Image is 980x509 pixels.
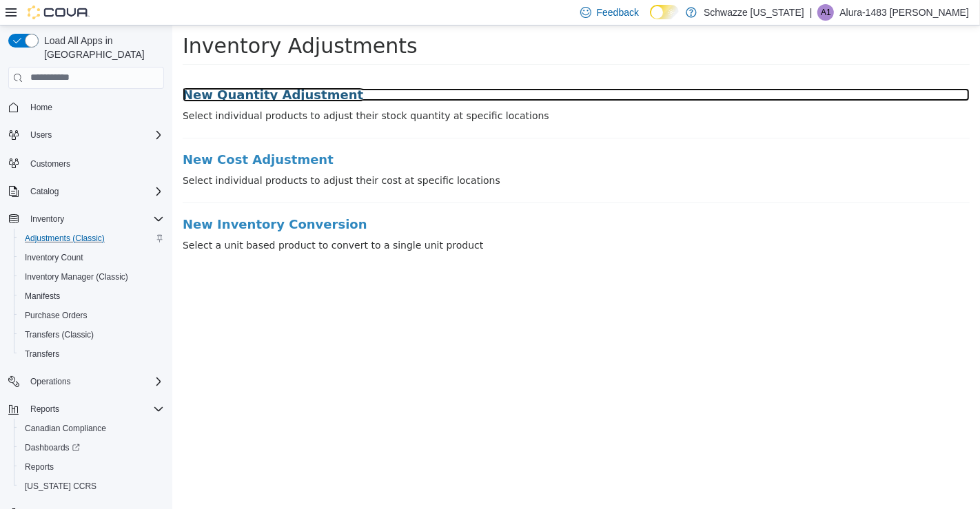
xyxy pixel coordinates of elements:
[19,420,112,437] a: Canadian Compliance
[25,349,59,360] span: Transfers
[14,325,170,344] button: Transfers (Classic)
[10,127,797,141] a: New Cost Adjustment
[14,229,170,248] button: Adjustments (Classic)
[14,267,170,287] button: Inventory Manager (Classic)
[10,63,797,76] a: New Quantity Adjustment
[19,230,164,247] span: Adjustments (Classic)
[19,288,164,304] span: Manifests
[3,209,170,229] button: Inventory
[19,269,164,285] span: Inventory Manager (Classic)
[25,98,164,116] span: Home
[19,420,164,437] span: Canadian Compliance
[810,4,813,21] p: |
[10,192,797,206] a: New Inventory Conversion
[19,459,164,475] span: Reports
[10,8,245,32] span: Inventory Adjustments
[19,269,134,285] a: Inventory Manager (Classic)
[25,252,83,263] span: Inventory Count
[19,439,85,456] a: Dashboards
[30,404,59,415] span: Reports
[3,125,170,145] button: Users
[19,307,164,324] span: Purchase Orders
[25,183,164,200] span: Catalog
[19,439,164,456] span: Dashboards
[14,419,170,438] button: Canadian Compliance
[3,153,170,173] button: Customers
[10,213,797,227] p: Select a unit based product to convert to a single unit product
[817,4,834,21] div: Alura-1483 Montano-Saiz
[25,211,70,227] button: Inventory
[25,99,58,116] a: Home
[30,376,71,387] span: Operations
[19,478,164,495] span: Washington CCRS
[19,326,164,343] span: Transfers (Classic)
[3,399,170,419] button: Reports
[25,233,105,244] span: Adjustments (Classic)
[704,4,804,21] p: Schwazze [US_STATE]
[19,478,102,495] a: [US_STATE] CCRS
[25,183,64,200] button: Catalog
[39,34,164,61] span: Load All Apps in [GEOGRAPHIC_DATA]
[19,459,59,475] a: Reports
[19,249,164,266] span: Inventory Count
[25,423,106,434] span: Canadian Compliance
[25,291,60,302] span: Manifests
[14,344,170,364] button: Transfers
[25,211,164,227] span: Inventory
[25,481,96,492] span: [US_STATE] CCRS
[30,102,52,113] span: Home
[14,477,170,496] button: [US_STATE] CCRS
[19,249,89,266] a: Inventory Count
[14,287,170,306] button: Manifests
[14,438,170,457] a: Dashboards
[650,19,651,20] span: Dark Mode
[30,186,59,197] span: Catalog
[25,461,54,472] span: Reports
[19,288,65,304] a: Manifests
[25,271,128,282] span: Inventory Manager (Classic)
[25,373,164,390] span: Operations
[14,306,170,325] button: Purchase Orders
[25,373,76,390] button: Operations
[19,230,110,247] a: Adjustments (Classic)
[19,326,99,343] a: Transfers (Classic)
[19,307,93,324] a: Purchase Orders
[25,154,164,172] span: Customers
[3,372,170,391] button: Operations
[30,158,70,169] span: Customers
[30,214,64,225] span: Inventory
[3,182,170,201] button: Catalog
[25,442,80,453] span: Dashboards
[19,346,65,362] a: Transfers
[25,401,65,417] button: Reports
[28,6,90,19] img: Cova
[821,4,831,21] span: A1
[25,127,164,143] span: Users
[10,148,797,163] p: Select individual products to adjust their cost at specific locations
[839,4,969,21] p: Alura-1483 [PERSON_NAME]
[14,248,170,267] button: Inventory Count
[10,83,797,98] p: Select individual products to adjust their stock quantity at specific locations
[30,129,52,141] span: Users
[597,6,639,19] span: Feedback
[25,401,164,417] span: Reports
[25,329,94,340] span: Transfers (Classic)
[3,97,170,117] button: Home
[19,346,164,362] span: Transfers
[25,310,88,321] span: Purchase Orders
[25,156,76,172] a: Customers
[14,457,170,477] button: Reports
[650,5,679,19] input: Dark Mode
[25,127,57,143] button: Users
